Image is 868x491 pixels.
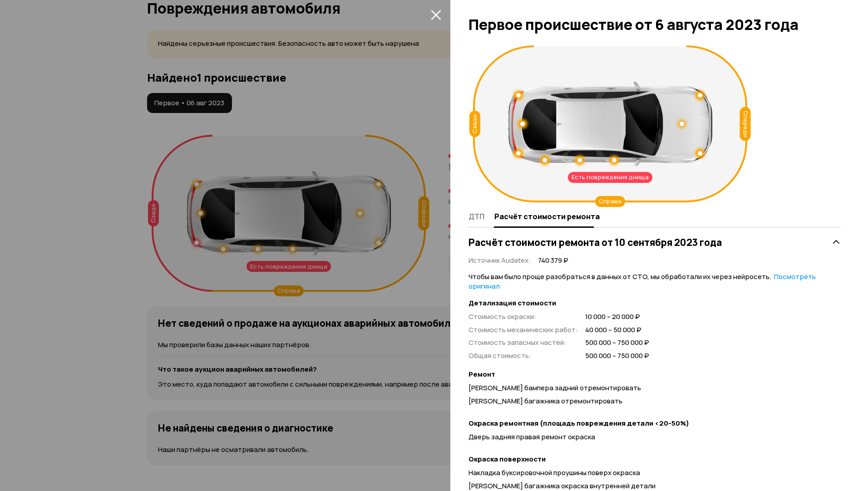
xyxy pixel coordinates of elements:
[538,256,568,265] span: 740 379 ₽
[469,111,480,137] div: Сзади
[469,272,816,291] a: Посмотреть оригинал
[585,325,649,335] span: 40 000 – 50 000 ₽
[469,338,566,347] span: Стоимость запасных частей :
[469,299,841,308] strong: Детализация стоимости
[469,351,531,360] span: Общая стоимость :
[469,419,841,428] strong: Окраска ремонтная (площадь повреждения детали <20-50%)
[429,7,443,22] button: закрыть
[494,212,600,221] span: Расчёт стоимости ремонта
[568,172,652,183] div: Есть повреждения днища
[469,396,622,406] span: [PERSON_NAME] багажника отремонтировать
[469,432,595,442] span: Дверь задняя правая ремонт окраска
[469,455,841,464] strong: Окраска поверхности
[469,383,641,393] span: [PERSON_NAME] бампера задний отремонтировать
[595,196,625,207] div: Справа
[469,236,722,248] h3: Расчёт стоимости ремонта от 10 сентября 2023 года
[469,255,531,265] span: Источник Audatex :
[469,481,656,491] span: [PERSON_NAME] багажника окраска внутренней детали
[585,351,649,361] span: 500 000 – 750 000 ₽
[469,312,536,321] span: Стоимость окраски :
[469,370,841,379] strong: Ремонт
[469,272,816,291] span: Чтобы вам было проще разобраться в данных от СТО, мы обработали их через нейросеть.
[740,107,751,141] div: Спереди
[469,468,640,477] span: Накладка буксировочной проушины поверх окраска
[469,212,484,221] span: ДТП
[585,338,649,348] span: 500 000 – 750 000 ₽
[585,312,649,322] span: 10 000 – 20 000 ₽
[469,325,578,334] span: Стоимость механических работ :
